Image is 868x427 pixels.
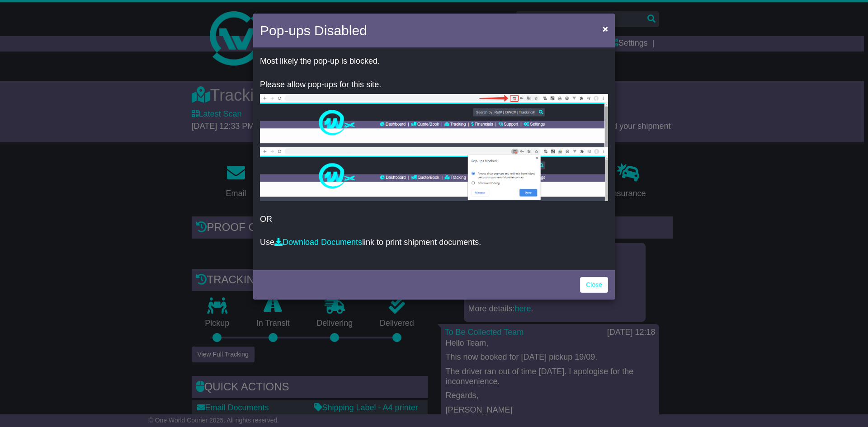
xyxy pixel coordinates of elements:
[260,238,608,248] p: Use link to print shipment documents.
[253,50,615,268] div: OR
[260,56,608,66] p: Most likely the pop-up is blocked.
[580,277,608,293] a: Close
[603,23,608,34] span: ×
[260,20,367,41] h4: Pop-ups Disabled
[274,238,362,247] a: Download Documents
[260,94,608,147] img: allow-popup-1.png
[260,80,608,90] p: Please allow pop-ups for this site.
[598,19,613,38] button: Close
[260,147,608,201] img: allow-popup-2.png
